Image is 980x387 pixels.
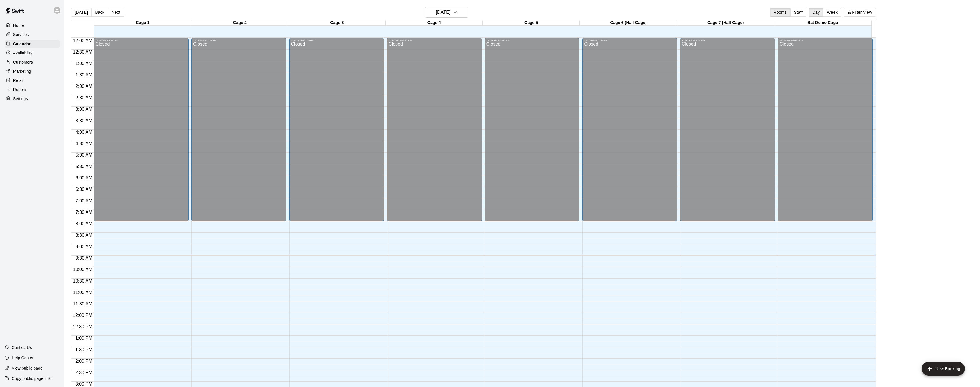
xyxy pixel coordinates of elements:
[74,347,94,352] span: 1:30 PM
[584,39,676,42] div: 12:00 AM – 8:00 AM
[71,313,94,318] span: 12:00 PM
[191,38,286,221] div: 12:00 AM – 8:00 AM: Closed
[584,42,676,223] div: Closed
[13,68,31,74] p: Marketing
[95,39,187,42] div: 12:00 AM – 8:00 AM
[94,38,189,221] div: 12:00 AM – 8:00 AM: Closed
[5,85,60,94] a: Reports
[74,221,94,226] span: 8:00 AM
[389,42,480,223] div: Closed
[682,39,773,42] div: 12:00 AM – 8:00 AM
[74,164,94,169] span: 5:30 AM
[193,39,285,42] div: 12:00 AM – 8:00 AM
[5,76,60,85] a: Retail
[436,8,450,16] h6: [DATE]
[94,20,191,26] div: Cage 1
[5,40,60,48] a: Calendar
[13,96,28,102] p: Settings
[71,324,94,329] span: 12:30 PM
[12,376,51,381] p: Copy public page link
[580,20,677,26] div: Cage 6 (Half Cage)
[108,8,124,17] button: Next
[74,72,94,77] span: 1:30 AM
[74,61,94,66] span: 1:00 AM
[74,107,94,112] span: 3:00 AM
[74,153,94,157] span: 5:00 AM
[486,39,578,42] div: 12:00 AM – 8:00 AM
[74,141,94,146] span: 4:30 AM
[191,20,288,26] div: Cage 2
[72,50,94,54] span: 12:30 AM
[389,39,480,42] div: 12:00 AM – 8:00 AM
[72,267,94,272] span: 10:00 AM
[288,20,385,26] div: Cage 3
[386,20,483,26] div: Cage 4
[74,244,94,249] span: 9:00 AM
[790,8,807,17] button: Staff
[74,175,94,180] span: 6:00 AM
[74,210,94,215] span: 7:30 AM
[291,42,383,223] div: Closed
[71,8,92,17] button: [DATE]
[680,38,775,221] div: 12:00 AM – 8:00 AM: Closed
[13,41,31,47] p: Calendar
[74,118,94,123] span: 3:30 AM
[95,42,187,223] div: Closed
[844,8,876,17] button: Filter View
[74,359,94,364] span: 2:00 PM
[5,30,60,39] a: Services
[13,23,24,28] p: Home
[74,233,94,238] span: 8:30 AM
[5,67,60,76] a: Marketing
[291,39,383,42] div: 12:00 AM – 8:00 AM
[5,49,60,57] a: Availability
[12,365,43,371] p: View public page
[74,198,94,203] span: 7:00 AM
[809,8,823,17] button: Day
[74,130,94,135] span: 4:00 AM
[74,95,94,100] span: 2:30 AM
[74,382,94,386] span: 3:00 PM
[12,345,32,350] p: Contact Us
[72,290,94,295] span: 11:00 AM
[193,42,285,223] div: Closed
[72,279,94,283] span: 10:30 AM
[74,256,94,260] span: 9:30 AM
[425,7,468,18] button: [DATE]
[289,38,384,221] div: 12:00 AM – 8:00 AM: Closed
[5,58,60,66] a: Customers
[774,20,871,26] div: Bat Demo Cage
[13,59,33,65] p: Customers
[486,42,578,223] div: Closed
[5,94,60,103] a: Settings
[582,38,677,221] div: 12:00 AM – 8:00 AM: Closed
[13,78,24,83] p: Retail
[682,42,773,223] div: Closed
[779,42,871,223] div: Closed
[485,38,580,221] div: 12:00 AM – 8:00 AM: Closed
[779,39,871,42] div: 12:00 AM – 8:00 AM
[387,38,482,221] div: 12:00 AM – 8:00 AM: Closed
[13,32,29,37] p: Services
[91,8,108,17] button: Back
[778,38,873,221] div: 12:00 AM – 8:00 AM: Closed
[74,187,94,192] span: 6:30 AM
[13,87,27,92] p: Reports
[72,301,94,306] span: 11:30 AM
[13,50,33,56] p: Availability
[12,355,33,361] p: Help Center
[72,38,94,43] span: 12:00 AM
[770,8,790,17] button: Rooms
[5,21,60,30] a: Home
[74,370,94,375] span: 2:30 PM
[677,20,774,26] div: Cage 7 (Half Cage)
